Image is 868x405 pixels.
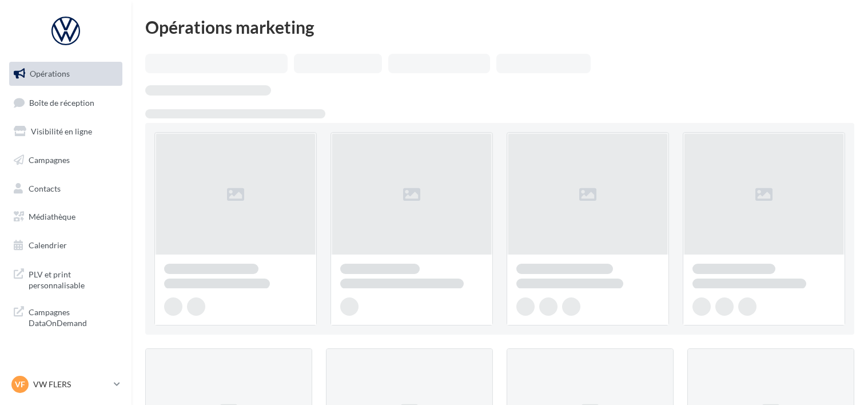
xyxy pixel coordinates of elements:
[29,212,75,221] span: Médiathèque
[30,69,70,78] span: Opérations
[7,205,125,229] a: Médiathèque
[29,304,118,329] span: Campagnes DataOnDemand
[29,97,94,107] span: Boîte de réception
[29,183,61,193] span: Contacts
[7,262,125,296] a: PLV et print personnalisable
[29,155,70,165] span: Campagnes
[31,126,92,136] span: Visibilité en ligne
[7,177,125,201] a: Contacts
[9,374,122,395] a: VF VW FLERS
[7,233,125,257] a: Calendrier
[7,120,125,144] a: Visibilité en ligne
[7,90,125,115] a: Boîte de réception
[7,148,125,172] a: Campagnes
[29,267,118,291] span: PLV et print personnalisable
[33,379,109,390] p: VW FLERS
[29,240,67,250] span: Calendrier
[7,300,125,333] a: Campagnes DataOnDemand
[145,18,854,35] div: Opérations marketing
[15,379,25,390] span: VF
[7,62,125,86] a: Opérations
